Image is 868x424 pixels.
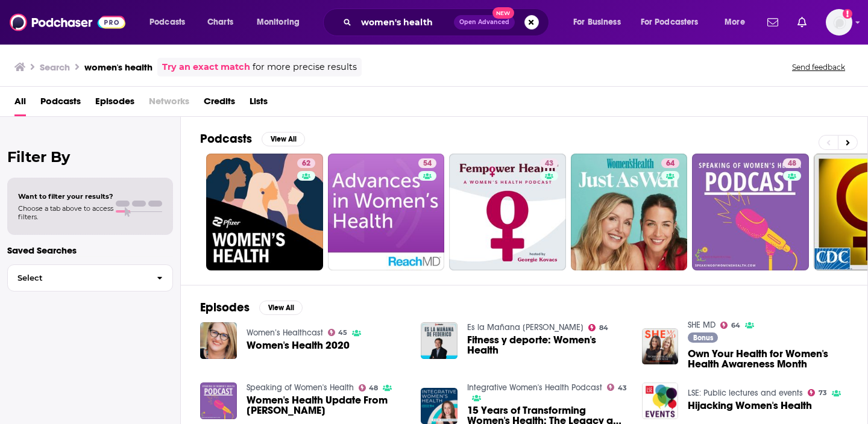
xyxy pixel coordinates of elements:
[18,192,113,201] span: Want to filter your results?
[207,14,233,31] span: Charts
[642,328,679,365] img: Own Your Health for Women's Health Awareness Month
[7,245,173,256] p: Saved Searches
[204,92,235,116] a: Credits
[731,323,740,328] span: 64
[141,13,201,32] button: open menu
[819,390,827,396] span: 73
[297,158,315,168] a: 62
[253,60,357,74] span: for more precise results
[84,61,153,73] h3: women's health
[149,92,189,116] span: Networks
[18,204,113,221] span: Choose a tab above to access filters.
[200,322,237,359] img: Women's Health 2020
[262,132,305,146] button: View All
[661,158,679,168] a: 64
[200,131,305,146] a: PodcastsView All
[259,301,303,315] button: View All
[356,13,454,32] input: Search podcasts, credits, & more...
[338,330,347,335] span: 45
[545,158,553,170] span: 43
[302,158,310,170] span: 62
[540,158,558,168] a: 43
[200,131,252,146] h2: Podcasts
[716,13,760,32] button: open menu
[826,9,852,36] button: Show profile menu
[666,158,675,170] span: 64
[369,385,378,391] span: 48
[328,329,348,336] a: 45
[826,9,852,36] img: User Profile
[573,14,621,31] span: For Business
[250,92,268,116] a: Lists
[14,92,26,116] a: All
[459,19,509,25] span: Open Advanced
[720,322,740,329] a: 64
[149,14,185,31] span: Podcasts
[467,322,583,332] a: Es la Mañana de Federico
[7,148,173,166] h2: Filter By
[763,12,783,33] a: Show notifications dropdown
[40,92,81,116] a: Podcasts
[423,158,432,170] span: 54
[688,388,803,398] a: LSE: Public lectures and events
[200,300,250,315] h2: Episodes
[843,9,852,19] svg: Add a profile image
[565,13,636,32] button: open menu
[607,384,627,391] a: 43
[467,335,627,355] a: Fitness y deporte: Women's Health
[467,382,602,393] a: Integrative Women's Health Podcast
[492,7,514,19] span: New
[599,325,608,331] span: 84
[588,324,608,331] a: 84
[788,158,796,170] span: 48
[248,13,315,32] button: open menu
[693,334,713,341] span: Bonus
[206,154,323,270] a: 62
[95,92,134,116] a: Episodes
[449,154,566,270] a: 43
[418,158,436,168] a: 54
[7,264,173,291] button: Select
[247,382,354,393] a: Speaking of Women's Health
[359,384,379,391] a: 48
[783,158,801,168] a: 48
[633,13,716,32] button: open menu
[688,349,848,369] a: Own Your Health for Women's Health Awareness Month
[826,9,852,36] span: Logged in as caseya
[247,395,407,416] span: Women's Health Update From [PERSON_NAME]
[200,13,241,32] a: Charts
[40,61,70,73] h3: Search
[8,274,147,282] span: Select
[571,154,688,270] a: 64
[641,14,699,31] span: For Podcasters
[788,62,849,72] button: Send feedback
[692,154,809,270] a: 48
[247,328,323,338] a: Women’s Healthcast
[10,11,125,34] img: Podchaser - Follow, Share and Rate Podcasts
[688,320,715,330] a: SHE MD
[257,14,300,31] span: Monitoring
[642,382,679,419] img: Hijacking Women's Health
[688,401,812,411] a: Hijacking Women's Health
[421,322,458,359] img: Fitness y deporte: Women's Health
[200,382,237,419] img: Women's Health Update From Dr. Thacker
[247,340,350,351] a: Women's Health 2020
[200,300,303,315] a: EpisodesView All
[793,12,811,33] a: Show notifications dropdown
[454,15,515,30] button: Open AdvancedNew
[618,385,627,391] span: 43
